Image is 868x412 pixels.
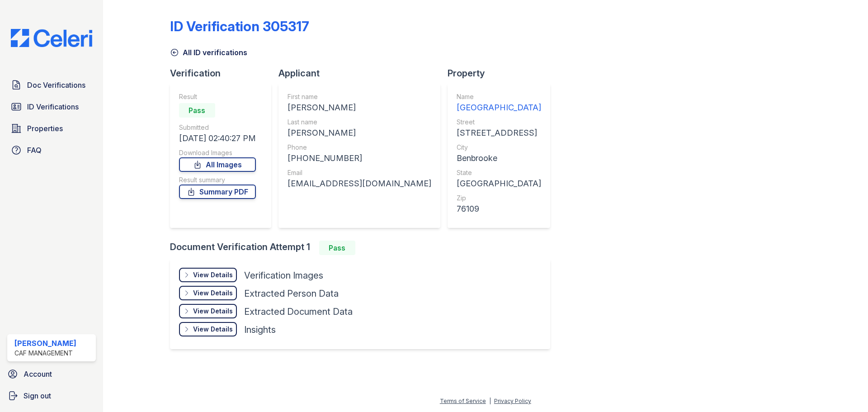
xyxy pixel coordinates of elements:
[288,152,431,165] div: [PHONE_NUMBER]
[288,118,431,127] div: Last name
[288,143,431,152] div: Phone
[170,47,247,58] a: All ID verifications
[457,152,541,165] div: Benbrooke
[489,398,491,404] div: |
[288,101,431,114] div: [PERSON_NAME]
[457,92,541,101] div: Name
[288,92,431,101] div: First name
[4,387,99,405] a: Sign out
[457,177,541,190] div: [GEOGRAPHIC_DATA]
[179,157,256,172] a: All Images
[24,390,51,401] span: Sign out
[193,289,233,298] div: View Details
[179,132,256,145] div: [DATE] 02:40:27 PM
[288,127,431,139] div: [PERSON_NAME]
[4,365,99,383] a: Account
[27,145,42,156] span: FAQ
[193,307,233,316] div: View Details
[7,119,96,137] a: Properties
[179,103,215,118] div: Pass
[179,185,256,199] a: Summary PDF
[7,141,96,159] a: FAQ
[4,29,99,47] img: CE_Logo_Blue-a8612792a0a2168367f1c8372b55b34899dd931a85d93a1a3d3e32e68fde9ad4.png
[170,241,557,255] div: Document Verification Attempt 1
[193,325,233,334] div: View Details
[170,67,278,80] div: Verification
[179,175,256,185] div: Result summary
[170,18,309,34] div: ID Verification 305317
[244,287,339,300] div: Extracted Person Data
[457,92,541,114] a: Name [GEOGRAPHIC_DATA]
[457,101,541,114] div: [GEOGRAPHIC_DATA]
[179,92,256,101] div: Result
[244,305,353,318] div: Extracted Document Data
[7,76,96,94] a: Doc Verifications
[179,148,256,157] div: Download Images
[457,203,541,215] div: 76109
[14,338,76,349] div: [PERSON_NAME]
[457,168,541,177] div: State
[179,123,256,132] div: Submitted
[457,194,541,203] div: Zip
[14,349,76,358] div: CAF Management
[494,398,531,404] a: Privacy Policy
[457,127,541,139] div: [STREET_ADDRESS]
[27,123,63,134] span: Properties
[448,67,557,80] div: Property
[457,118,541,127] div: Street
[457,143,541,152] div: City
[278,67,448,80] div: Applicant
[440,398,486,404] a: Terms of Service
[193,270,233,279] div: View Details
[244,323,276,336] div: Insights
[244,269,323,282] div: Verification Images
[7,98,96,116] a: ID Verifications
[288,168,431,177] div: Email
[27,80,85,90] span: Doc Verifications
[288,177,431,190] div: [EMAIL_ADDRESS][DOMAIN_NAME]
[24,369,52,379] span: Account
[27,101,79,112] span: ID Verifications
[319,241,355,255] div: Pass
